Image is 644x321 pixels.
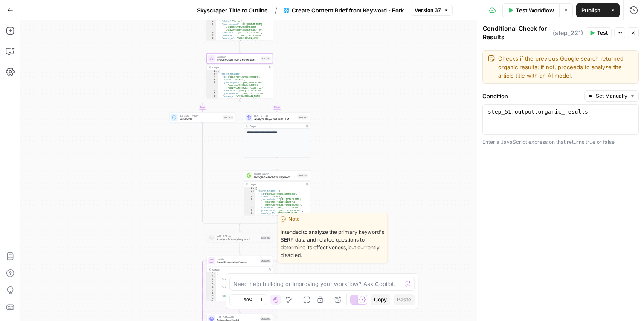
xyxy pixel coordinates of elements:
[223,116,234,120] div: Step 222
[261,57,271,61] div: Step 221
[192,3,273,17] button: Skyscraper Title to Outline
[581,6,600,15] span: Publish
[207,275,216,278] div: 2
[207,292,216,295] div: 8
[264,228,269,232] span: Test
[169,112,235,123] div: Run Code · PythonRun CodeStep 222
[215,73,218,76] span: Toggle code folding, rows 2 through 11
[207,73,218,76] div: 2
[214,272,216,275] span: Toggle code folding, rows 1 through 29
[278,213,387,225] div: Note
[214,300,216,303] span: Toggle code folding, rows 11 through 13
[394,294,415,305] button: Paste
[244,207,255,210] div: 6
[261,236,271,240] div: Step 219
[207,34,216,37] div: 7
[180,114,221,117] span: Run Code · Python
[207,81,218,90] div: 5
[586,27,612,38] button: Test
[217,55,259,58] span: Condition
[250,125,304,128] div: Output
[215,70,218,73] span: Toggle code folding, rows 1 through 267
[207,37,216,76] div: 8
[207,283,216,286] div: 5
[207,70,218,73] div: 1
[260,317,271,321] div: Step 208
[217,315,258,319] span: LLM · GPT-4o Mini
[207,289,216,292] div: 7
[482,92,581,100] label: Condition
[217,257,258,261] span: Iteration
[502,3,559,17] button: Test Workflow
[202,99,240,112] g: Edge from step_221 to step_222
[207,272,216,275] div: 1
[207,298,216,301] div: 10
[207,286,216,289] div: 6
[252,187,255,190] span: Toggle code folding, rows 1 through 267
[214,292,216,295] span: Toggle code folding, rows 8 through 10
[254,172,296,175] span: Google Search
[212,268,266,271] div: Output
[411,5,453,16] button: Version 37
[250,183,304,186] div: Output
[397,296,411,303] span: Paste
[244,209,255,212] div: 7
[244,187,255,190] div: 1
[207,23,216,32] div: 5
[371,294,390,305] button: Copy
[207,233,273,243] div: LLM · GPT-4oAnalyze Primary KeywordStep 219Test
[197,6,268,15] span: Skyscraper Title to Outline
[252,190,255,193] span: Toggle code folding, rows 2 through 11
[292,6,404,15] span: Create Content Brief from Keyword - Fork
[214,275,216,278] span: Toggle code folding, rows 2 through 4
[217,58,259,62] span: Conditional Check for Results
[244,193,255,196] div: 3
[244,190,255,193] div: 2
[298,116,308,120] div: Step 223
[207,32,216,35] div: 6
[275,5,277,15] span: /
[260,259,271,263] div: Step 207
[244,170,310,216] div: Google SearchGoogle Search for KeywordStep 224Output{ "search_metadata":{ "id":"680277cc40207a8af...
[374,296,387,303] span: Copy
[207,92,218,95] div: 7
[483,24,551,41] textarea: Conditional Check for Results
[214,283,216,286] span: Toggle code folding, rows 5 through 7
[207,90,218,93] div: 6
[482,138,639,146] div: Enter a JavaScript expression that returns true or false
[276,158,278,170] g: Edge from step_223 to step_224
[258,227,271,233] button: Test
[207,76,218,79] div: 3
[240,99,278,112] g: Edge from step_221 to step_223
[207,300,216,303] div: 11
[207,256,273,301] div: IterationLabel if social or forumStep 207Output[ { "social_or_irrelevant":"false" }, { "social_or...
[516,6,554,15] span: Test Workflow
[254,175,296,179] span: Google Search for Keyword
[240,216,277,225] g: Edge from step_224 to step_221-conditional-end
[212,66,266,69] div: Output
[203,123,240,225] g: Edge from step_222 to step_221-conditional-end
[207,295,216,298] div: 9
[415,6,441,14] span: Version 37
[239,243,241,255] g: Edge from step_219 to step_207
[596,92,627,100] span: Set Manually
[180,117,221,121] span: Run Code
[297,174,308,178] div: Step 224
[498,54,633,80] textarea: Checks if the previous Google search returned organic results; if not, proceeds to analyze the ar...
[244,212,255,243] div: 8
[279,3,409,17] button: Create Content Brief from Keyword - Fork
[239,225,241,233] g: Edge from step_221-conditional-end to step_219
[217,234,259,238] span: LLM · GPT-4o
[553,29,583,37] span: ( step_221 )
[207,53,273,99] div: ConditionConditional Check for ResultsStep 221Output{ "search_metadata":{ "id":"680277cc40207a8af...
[217,237,259,242] span: Analyze Primary Keyword
[207,20,216,23] div: 4
[207,281,216,284] div: 4
[254,114,296,117] span: LLM · GPT-4.1
[207,95,218,126] div: 8
[217,260,258,265] span: Label if social or forum
[254,117,296,121] span: Analyze Keyword with LLM
[278,225,387,263] span: Intended to analyze the primary keyword's SERP data and related questions to determine its effect...
[244,198,255,207] div: 5
[576,3,606,17] button: Publish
